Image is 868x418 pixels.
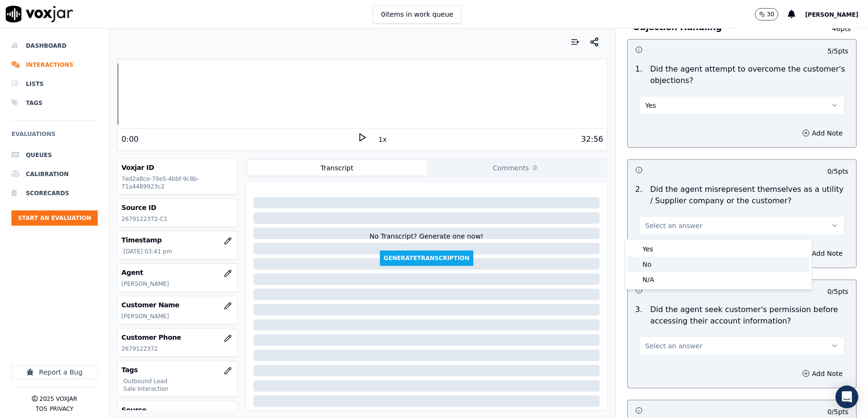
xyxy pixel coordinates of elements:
[11,365,98,379] button: Report a Bug
[247,160,427,176] button: Transcript
[11,36,98,55] a: Dashboard
[805,9,868,20] button: [PERSON_NAME]
[836,386,858,408] div: Open Intercom Messenger
[50,405,73,413] button: Privacy
[797,126,848,140] button: Add Note
[645,101,656,110] span: Yes
[122,313,234,320] p: [PERSON_NAME]
[827,407,848,417] p: 0 / 5 pts
[11,184,98,203] a: Scorecards
[805,11,858,18] span: [PERSON_NAME]
[36,405,47,413] button: TOS
[11,128,98,146] h6: Evaluations
[755,8,778,21] button: 30
[377,133,388,146] button: 1x
[581,134,603,145] div: 32:56
[632,184,646,207] p: 2 .
[122,134,139,145] div: 0:00
[11,210,98,226] button: Start an Evaluation
[645,221,703,230] span: Select an answer
[122,405,234,415] h3: Source
[373,5,461,23] button: 0items in work queue
[645,341,703,351] span: Select an answer
[122,365,234,375] h3: Tags
[123,248,234,255] p: [DATE] 03:41 pm
[11,55,98,74] a: Interactions
[797,247,848,260] button: Add Note
[369,231,483,251] div: No Transcript? Generate one now!
[427,160,606,176] button: Comments
[11,146,98,165] a: Queues
[650,184,848,207] p: Did the agent misrepresent themselves as a utility / Supplier company or the customer?
[122,203,234,212] h3: Source ID
[122,268,234,277] h3: Agent
[627,272,810,287] div: N/A
[123,385,234,393] p: Sale Interaction
[650,63,848,86] p: Did the agent attempt to overcome the customer's objections?
[755,8,788,21] button: 30
[122,215,234,223] p: 2679122372-C1
[827,167,848,176] p: 0 / 5 pts
[650,304,848,327] p: Did the agent seek customer's permission before accessing their account information?
[827,46,848,56] p: 5 / 5 pts
[122,175,234,190] p: 7ed2a8ce-79e5-4bbf-9c8b-71a4489923c2
[815,24,851,33] p: 46 pts
[380,251,473,266] button: GenerateTranscription
[627,257,810,272] div: No
[122,163,234,172] h3: Voxjar ID
[122,300,234,310] h3: Customer Name
[122,235,234,245] h3: Timestamp
[797,367,848,380] button: Add Note
[6,6,73,22] img: voxjar logo
[11,94,98,113] a: Tags
[123,377,234,385] p: Outbound Lead
[627,241,810,257] div: Yes
[122,280,234,288] p: [PERSON_NAME]
[632,63,646,86] p: 1 .
[531,164,540,172] span: 0
[11,165,98,184] a: Calibration
[122,345,234,353] p: 2679122372
[11,74,98,94] a: Lists
[827,287,848,296] p: 0 / 5 pts
[122,333,234,342] h3: Customer Phone
[767,10,774,18] p: 30
[40,395,77,403] p: 2025 Voxjar
[632,304,646,327] p: 3 .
